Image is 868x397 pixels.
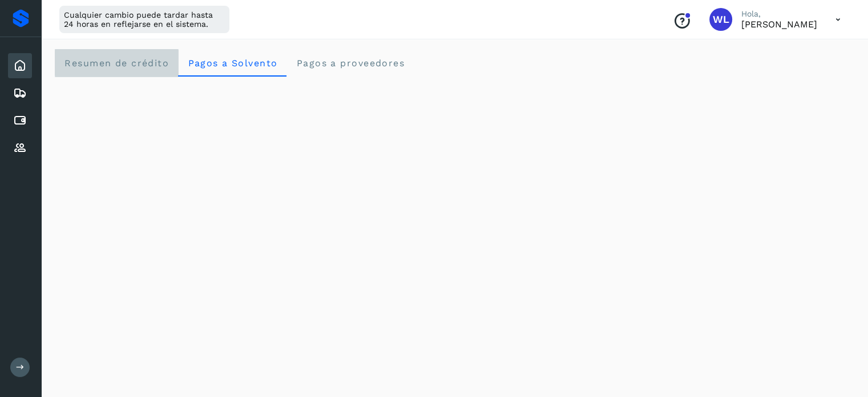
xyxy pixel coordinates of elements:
div: Cuentas por pagar [8,108,32,133]
div: Cualquier cambio puede tardar hasta 24 horas en reflejarse en el sistema. [59,6,229,33]
div: Proveedores [8,135,32,161]
span: Pagos a proveedores [296,58,405,69]
div: Inicio [8,53,32,78]
div: Embarques [8,81,32,106]
span: Resumen de crédito [64,58,169,69]
p: Hola, [741,9,817,19]
span: Pagos a Solvento [187,58,277,69]
p: Wilberth López Baliño [741,19,817,30]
